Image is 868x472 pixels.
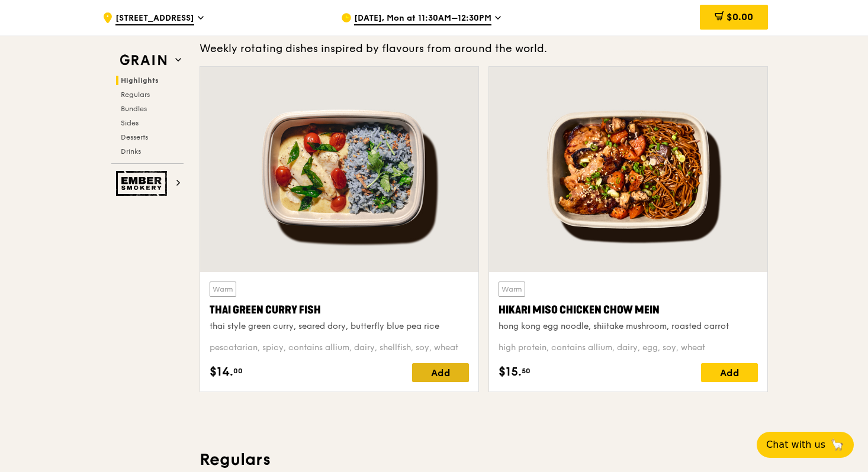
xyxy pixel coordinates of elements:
div: pescatarian, spicy, contains allium, dairy, shellfish, soy, wheat [210,342,469,354]
span: Sides [121,119,139,127]
span: [STREET_ADDRESS] [115,12,194,25]
h3: Regulars [200,449,768,470]
button: Chat with us🦙 [757,432,854,458]
span: Highlights [121,76,159,85]
div: thai style green curry, seared dory, butterfly blue pea rice [210,321,469,332]
div: Warm [499,282,525,297]
div: Add [412,363,469,382]
span: [DATE], Mon at 11:30AM–12:30PM [354,12,491,25]
div: Add [701,363,758,382]
div: hong kong egg noodle, shiitake mushroom, roasted carrot [499,321,758,332]
span: Bundles [121,105,147,113]
span: Desserts [121,133,148,141]
div: high protein, contains allium, dairy, egg, soy, wheat [499,342,758,354]
img: Ember Smokery web logo [116,171,171,196]
span: 50 [522,366,531,376]
span: $14. [210,363,233,381]
span: $15. [499,363,522,381]
img: Grain web logo [116,50,171,71]
div: Weekly rotating dishes inspired by flavours from around the world. [200,40,768,57]
span: Chat with us [766,438,825,452]
div: Hikari Miso Chicken Chow Mein [499,302,758,318]
div: Warm [210,282,236,297]
span: Regulars [121,90,150,99]
span: 00 [233,366,243,376]
div: Thai Green Curry Fish [210,302,469,318]
span: Drinks [121,147,141,156]
span: $0.00 [726,11,753,22]
span: 🦙 [830,438,844,452]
